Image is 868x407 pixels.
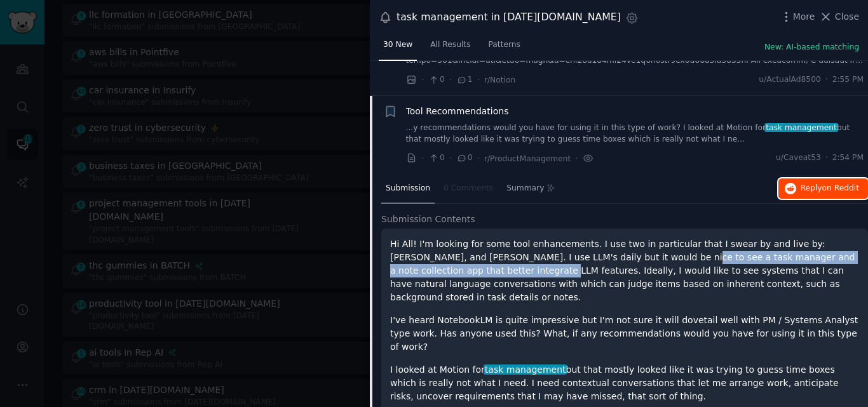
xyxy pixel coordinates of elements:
span: on Reddit [822,183,859,192]
button: More [780,10,815,23]
span: 2:55 PM [832,74,864,86]
span: · [825,74,828,86]
span: All Results [430,39,470,51]
span: 0 [428,74,444,86]
span: 2:54 PM [832,152,864,164]
span: 0 [456,152,472,164]
span: · [421,73,424,86]
span: 1 [456,74,472,86]
span: task management [484,364,567,375]
span: · [421,152,424,165]
button: Close [819,10,859,23]
span: · [477,73,480,86]
span: · [477,152,480,165]
p: I looked at Motion for but that mostly looked like it was trying to guess time boxes which is rea... [390,363,859,403]
span: More [793,10,815,23]
span: · [575,152,578,165]
a: All Results [426,35,475,61]
span: 30 New [383,39,412,51]
span: · [449,73,452,86]
span: Close [835,10,859,23]
span: r/ProductManagement [484,154,571,163]
p: I've heard NotebookLM is quite impressive but I'm not sure it will dovetail well with PM / System... [390,314,859,354]
span: u/ActualAd8500 [759,74,820,86]
span: Patterns [489,39,520,51]
a: Patterns [484,35,525,61]
span: Summary [506,183,544,194]
span: r/Notion [484,76,515,84]
span: Reply [801,183,859,194]
span: 0 [428,152,444,164]
a: 30 New [379,35,417,61]
button: New: AI-based matching [764,42,859,53]
span: task management [764,123,837,132]
span: u/Caveat53 [776,152,821,164]
span: Submission [386,183,430,194]
p: Hi All! I'm looking for some tool enhancements. I use two in particular that I swear by and live ... [390,237,859,304]
button: Replyon Reddit [778,178,868,199]
span: Submission Contents [381,213,475,226]
span: · [825,152,828,164]
a: Tool Recommendations [406,105,509,118]
div: task management in [DATE][DOMAIN_NAME] [397,10,621,25]
span: · [449,152,452,165]
a: ...y recommendations would you have for using it in this type of work? I looked at Motion fortask... [406,123,864,145]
